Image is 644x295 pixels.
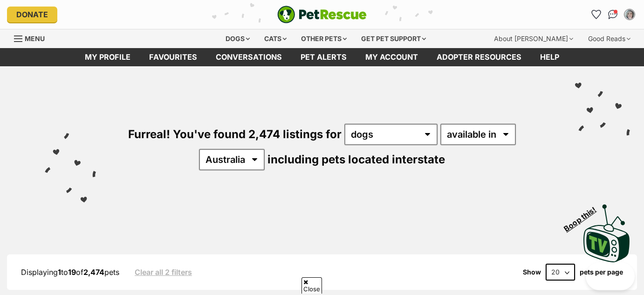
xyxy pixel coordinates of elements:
[58,267,61,277] strong: 1
[206,48,291,66] a: conversations
[583,204,630,262] img: PetRescue TV logo
[14,29,51,46] a: Menu
[68,267,76,277] strong: 19
[75,48,140,66] a: My profile
[589,7,637,22] ul: Account quick links
[258,29,293,48] div: Cats
[135,268,192,276] a: Clear all 2 filters
[523,268,541,276] span: Show
[291,48,356,66] a: Pet alerts
[277,6,367,23] img: logo-e224e6f780fb5917bec1dbf3a21bbac754714ae5b6737aabdf751b685950b380.svg
[21,267,119,277] span: Displaying to of pets
[356,48,427,66] a: My account
[25,35,45,42] span: Menu
[267,153,445,166] span: including pets located interstate
[301,277,322,294] span: Close
[589,7,603,22] a: Favourites
[7,7,57,22] a: Donate
[83,267,104,277] strong: 2,474
[622,7,637,22] button: My account
[580,268,623,276] label: pets per page
[277,6,367,23] a: PetRescue
[219,29,256,48] div: Dogs
[531,48,569,66] a: Help
[582,29,637,48] div: Good Reads
[355,29,432,48] div: Get pet support
[295,29,353,48] div: Other pets
[140,48,206,66] a: Favourites
[487,29,580,48] div: About [PERSON_NAME]
[128,127,342,141] span: Furreal! You've found 2,474 listings for
[625,10,634,19] img: Amanda Monteith profile pic
[562,199,605,233] span: Boop this!
[586,262,635,290] iframe: Help Scout Beacon - Open
[605,7,620,22] a: Conversations
[583,196,630,264] a: Boop this!
[427,48,531,66] a: Adopter resources
[608,10,618,19] img: chat-41dd97257d64d25036548639549fe6c8038ab92f7586957e7f3b1b290dea8141.svg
